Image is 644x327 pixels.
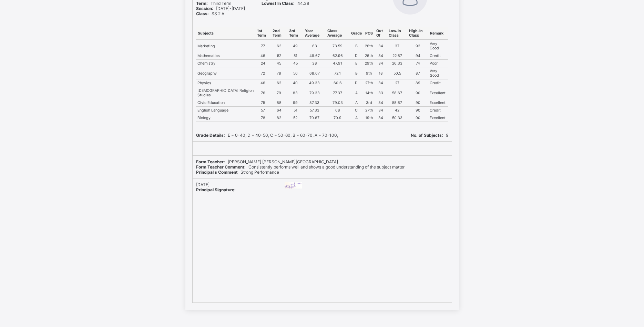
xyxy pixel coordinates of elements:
td: Poor [428,60,448,67]
td: B [349,40,364,52]
td: 75 [255,99,271,107]
td: Geography [196,67,255,79]
td: Very Good [428,40,448,52]
td: 70.67 [303,114,326,122]
td: 26th [364,40,375,52]
b: Grade Details: [196,133,225,138]
td: 68.67 [303,67,326,79]
td: 99 [287,99,304,107]
th: Grade [349,27,364,40]
td: 79.03 [326,99,349,107]
td: 63 [303,40,326,52]
td: 34 [375,60,387,67]
span: [DATE] [196,182,209,187]
td: 70.9 [326,114,349,122]
td: 58.67 [387,87,407,99]
td: 63 [271,40,287,52]
td: Very Good [428,67,448,79]
td: 90 [407,114,428,122]
td: 19th [364,114,375,122]
b: Principal Signature: [196,187,236,192]
span: Strong Performance [196,170,279,175]
span: [DATE]-[DATE] [196,6,245,11]
span: 9 [411,133,448,138]
td: Marketing [196,40,255,52]
b: Principal's Comment [196,170,238,175]
th: Remark [428,27,448,40]
td: Excellent [428,87,448,99]
th: Class Average [326,27,349,40]
td: 79 [271,87,287,99]
td: 40 [287,79,304,87]
td: D [349,52,364,60]
td: 90 [407,107,428,114]
th: Out Of [375,27,387,40]
td: Physics [196,79,255,87]
td: Credit [428,52,448,60]
td: 47.91 [326,60,349,67]
td: 77.37 [326,87,349,99]
th: POS [364,27,375,40]
b: No. of Subjects: [411,133,443,138]
td: 27th [364,107,375,114]
td: 46 [255,52,271,60]
td: 33 [375,87,387,99]
td: 50.33 [387,114,407,122]
td: 72.1 [326,67,349,79]
b: Form Teacher: [196,159,225,164]
td: 62 [271,79,287,87]
td: 45 [271,60,287,67]
th: 1st Term [255,27,271,40]
td: 56 [287,67,304,79]
td: 90 [407,87,428,99]
td: 73.59 [326,40,349,52]
b: Lowest In Class: [262,1,295,6]
td: 34 [375,114,387,122]
td: 51 [287,52,304,60]
td: 34 [375,52,387,60]
td: 94 [407,52,428,60]
td: 60.6 [326,79,349,87]
td: 49.33 [303,79,326,87]
td: 42 [387,107,407,114]
td: 58.67 [387,99,407,107]
td: C [349,107,364,114]
td: 29th [364,60,375,67]
td: 74 [407,60,428,67]
td: 49 [287,40,304,52]
td: 34 [375,40,387,52]
td: 79.33 [303,87,326,99]
td: A [349,99,364,107]
td: Credit [428,79,448,87]
td: 88 [271,99,287,107]
td: 89 [407,79,428,87]
td: 87 [407,67,428,79]
td: 82 [271,114,287,122]
td: 45 [287,60,304,67]
td: 50.5 [387,67,407,79]
td: 62.96 [326,52,349,60]
td: 34 [375,99,387,107]
td: Chemistry [196,60,255,67]
td: 27th [364,79,375,87]
td: 9th [364,67,375,79]
td: 76 [255,87,271,99]
td: 24 [255,60,271,67]
td: Biology [196,114,255,122]
span: 44.38 [262,1,309,6]
th: 3rd Term [287,27,304,40]
td: 68 [326,107,349,114]
td: 90 [407,99,428,107]
td: 3rd [364,99,375,107]
td: A [349,114,364,122]
td: 52 [271,52,287,60]
td: 77 [255,40,271,52]
td: 72 [255,67,271,79]
td: Excellent [428,114,448,122]
td: D [349,79,364,87]
th: Low. In Class [387,27,407,40]
td: 78 [271,67,287,79]
td: 34 [375,79,387,87]
td: 18 [375,67,387,79]
span: Consistently performs well and shows a good understanding of the subject matter [196,164,405,170]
